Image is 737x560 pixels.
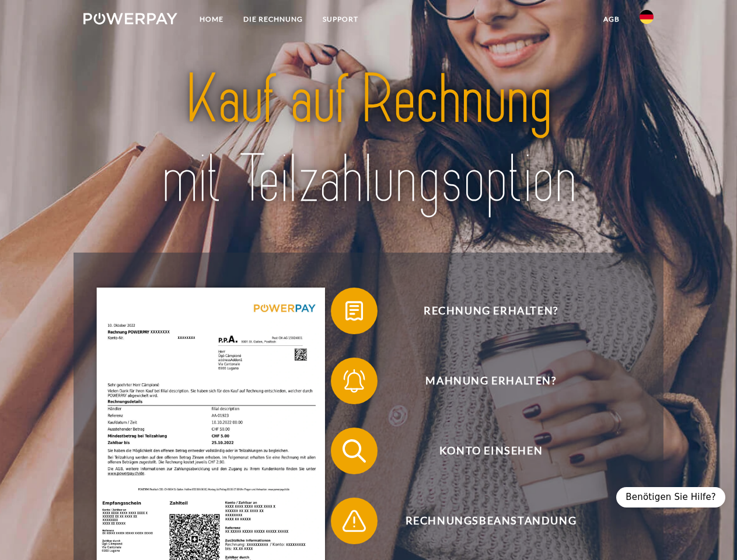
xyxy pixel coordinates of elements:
img: qb_warning.svg [340,506,369,535]
button: Konto einsehen [331,428,634,474]
span: Rechnung erhalten? [348,288,634,334]
img: qb_search.svg [340,436,369,466]
img: qb_bill.svg [340,296,369,325]
img: title-powerpay_de.svg [111,56,626,223]
div: Benötigen Sie Hilfe? [616,487,725,508]
a: Home [190,9,233,30]
a: agb [593,9,630,30]
span: Mahnung erhalten? [348,358,634,404]
button: Mahnung erhalten? [331,358,634,404]
span: Rechnungsbeanstandung [348,498,634,544]
a: SUPPORT [313,9,368,30]
span: Konto einsehen [348,428,634,474]
button: Rechnung erhalten? [331,288,634,334]
img: qb_bell.svg [340,366,369,395]
a: DIE RECHNUNG [233,9,313,30]
button: Rechnungsbeanstandung [331,498,634,544]
img: de [640,10,654,24]
img: logo-powerpay-white.svg [83,13,177,24]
